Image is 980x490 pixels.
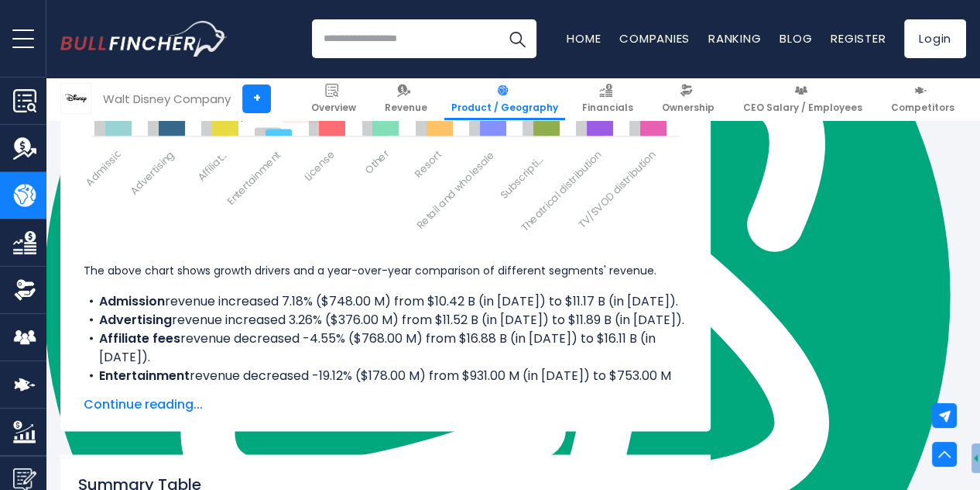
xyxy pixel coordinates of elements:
[743,102,862,114] span: CEO Salary / Employees
[350,146,392,188] span: Other Revenue
[84,395,687,413] span: Continue reading...
[708,30,761,47] a: Ranking
[224,147,284,208] span: Entertainment
[242,85,271,113] a: +
[655,78,721,120] a: Ownership
[60,21,227,57] a: Go to homepage
[60,21,228,57] img: Bullfincher logo
[558,147,660,248] span: TV/SVOD distribution licensing
[498,19,536,58] button: Search
[399,147,445,192] span: Resort and vacations
[575,78,640,120] a: Financials
[582,102,633,114] span: Financials
[444,78,565,120] a: Product / Geography
[84,292,687,310] li: revenue increased 7.18% ($748.00 M) from $10.42 B (in [DATE]) to $11.17 B (in [DATE]).
[780,30,812,47] a: Blog
[13,278,36,302] img: Ownership
[304,78,363,120] a: Overview
[505,147,606,248] span: Theatrical distribution licensing
[831,30,886,47] a: Register
[84,366,687,403] li: revenue decreased -19.12% ($178.00 M) from $931.00 M (in [DATE]) to $753.00 M (in [DATE]).
[311,102,356,114] span: Overview
[497,147,552,202] span: Subscription fees
[567,30,601,47] a: Home
[619,30,690,47] a: Companies
[378,78,434,120] a: Revenue
[84,310,687,329] li: revenue increased 3.26% ($376.00 M) from $11.52 B (in [DATE]) to $11.89 B (in [DATE]).
[99,329,180,347] b: Affiliate fees
[301,147,339,185] span: License
[99,292,165,309] b: Admission
[84,261,687,279] p: The above chart shows growth drivers and a year-over-year comparison of different segments' revenue.
[99,366,190,384] b: Entertainment
[99,310,172,328] b: Advertising
[385,102,427,114] span: Revenue
[397,147,499,248] span: Retail and wholesale sales of merchandise, food and beverage
[904,19,966,58] a: Login
[451,102,558,114] span: Product / Geography
[84,329,687,366] li: revenue decreased -4.55% ($768.00 M) from $16.88 B (in [DATE]) to $16.11 B (in [DATE]).
[103,90,231,108] div: Walt Disney Company
[662,102,714,114] span: Ownership
[194,147,231,184] span: Affiliate fees
[61,84,91,113] img: DIS logo
[891,102,954,114] span: Competitors
[884,78,961,120] a: Competitors
[736,78,869,120] a: CEO Salary / Employees
[127,147,178,198] span: Advertising
[82,147,124,188] span: Admission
